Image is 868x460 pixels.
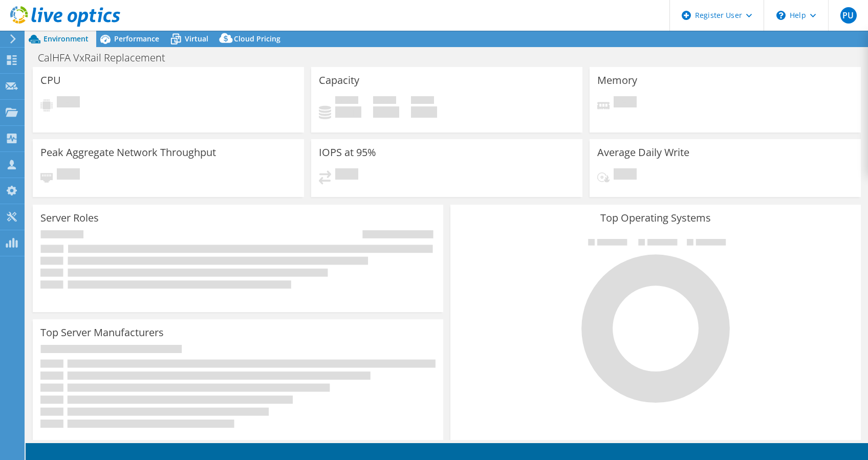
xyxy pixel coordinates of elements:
[614,96,637,110] span: Pending
[776,11,786,20] svg: \n
[373,96,396,106] span: Free
[840,7,857,24] span: PU
[319,147,376,158] h3: IOPS at 95%
[335,96,358,106] span: Used
[33,52,181,63] h1: CalHFA VxRail Replacement
[319,75,359,86] h3: Capacity
[411,96,434,106] span: Total
[57,168,80,182] span: Pending
[597,147,689,158] h3: Average Daily Write
[57,96,80,110] span: Pending
[614,168,637,182] span: Pending
[411,106,437,118] h4: 0 GiB
[597,75,637,86] h3: Memory
[335,168,358,182] span: Pending
[373,106,399,118] h4: 0 GiB
[114,34,159,43] span: Performance
[234,34,280,43] span: Cloud Pricing
[40,75,61,86] h3: CPU
[458,212,853,224] h3: Top Operating Systems
[335,106,361,118] h4: 0 GiB
[44,34,89,43] span: Environment
[40,147,216,158] h3: Peak Aggregate Network Throughput
[40,212,99,224] h3: Server Roles
[40,327,164,338] h3: Top Server Manufacturers
[185,34,208,43] span: Virtual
